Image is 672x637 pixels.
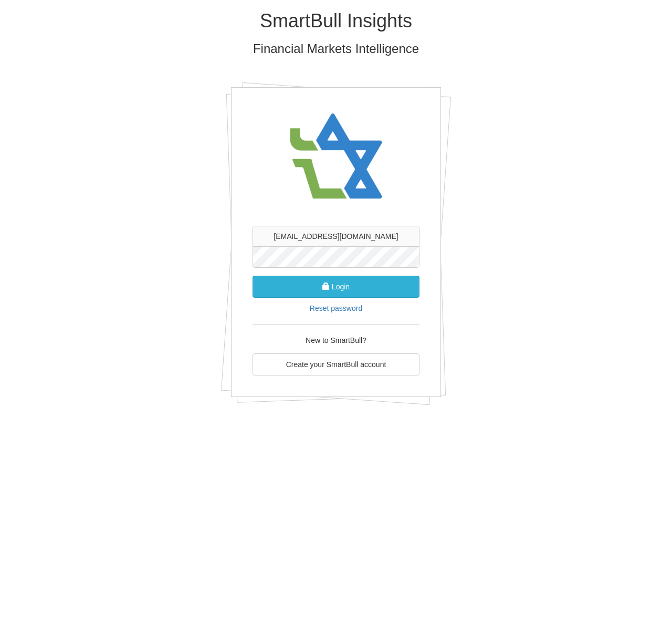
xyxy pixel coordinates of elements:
a: Create your SmartBull account [253,353,419,375]
span: New to SmartBull? [306,336,366,344]
h3: Financial Markets Intelligence [29,42,643,56]
button: Login [253,276,419,298]
img: avatar [283,103,388,210]
a: Reset password [310,304,362,312]
input: username [253,226,419,247]
h1: SmartBull Insights [29,11,643,32]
